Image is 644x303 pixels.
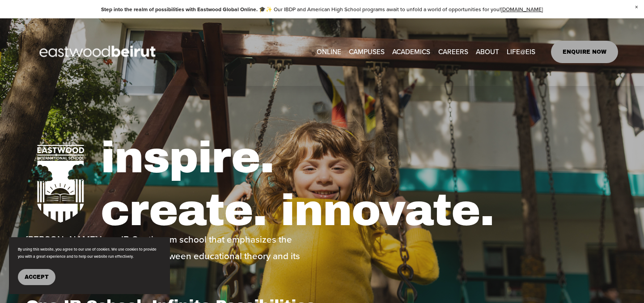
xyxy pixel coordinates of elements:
h1: inspire. create. innovate. [101,132,619,237]
span: LIFE@EIS [507,46,535,58]
span: Accept [25,274,49,280]
img: EastwoodIS Global Site [26,29,172,75]
p: By using this website, you agree to our use of cookies. We use cookies to provide you with a grea... [18,246,161,260]
a: folder dropdown [349,45,385,59]
a: ENQUIRE NOW [551,41,619,63]
section: Cookie banner [9,237,170,294]
button: Accept [18,269,55,285]
a: folder dropdown [392,45,430,59]
a: [DOMAIN_NAME] [501,5,543,13]
a: folder dropdown [507,45,535,59]
span: ACADEMICS [392,46,430,58]
a: folder dropdown [476,45,499,59]
a: CAREERS [438,45,468,59]
a: ONLINE [317,45,341,59]
p: [PERSON_NAME] is an IB Continuum school that emphasizes the importance of bridging the gap betwee... [26,231,320,281]
span: CAMPUSES [349,46,385,58]
span: ABOUT [476,46,499,58]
